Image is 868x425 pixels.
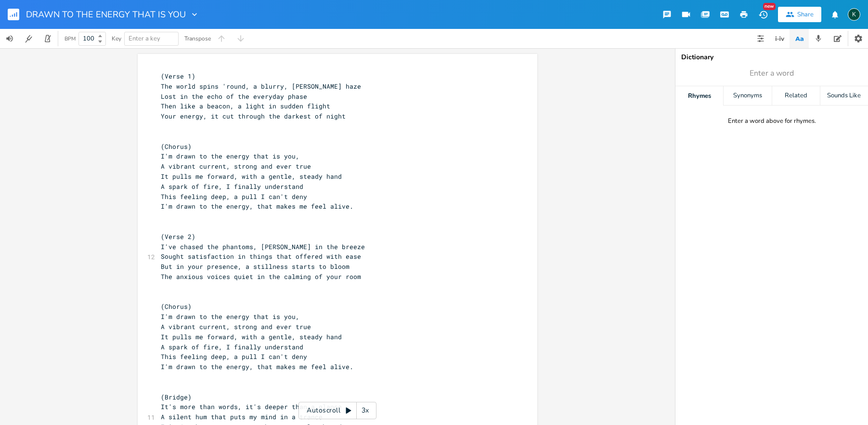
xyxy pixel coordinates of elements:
[161,232,195,241] span: (Verse 2)
[161,242,365,251] span: I've chased the phantoms, [PERSON_NAME] in the breeze
[161,312,299,321] span: I'm drawn to the energy that is you,
[161,102,330,110] span: Then like a beacon, a light in sudden flight
[65,36,76,41] div: BPM
[161,332,342,341] span: It pulls me forward, with a gentle, steady hand
[161,162,311,171] span: A vibrant current, strong and ever true
[357,402,374,419] div: 3x
[750,68,794,79] span: Enter a word
[161,322,311,331] span: A vibrant current, strong and ever true
[820,86,868,106] div: Sounds Like
[724,86,771,106] div: Synonyms
[161,142,192,151] span: (Chorus)
[112,36,121,41] div: Key
[778,7,821,22] button: Share
[161,202,353,211] span: I'm drawn to the energy, that makes me feel alive.
[848,8,860,21] div: Koval
[161,393,192,401] span: (Bridge)
[681,54,862,61] div: Dictionary
[797,10,814,19] div: Share
[26,10,186,19] span: DRAWN TO THE ENERGY THAT IS YOU
[161,302,192,311] span: (Chorus)
[161,112,346,120] span: Your energy, it cut through the darkest of night
[161,252,361,261] span: Sought satisfaction in things that offered with ease
[161,262,350,271] span: But in your presence, a stillness starts to bloom
[161,152,299,160] span: I'm drawn to the energy that is you,
[772,86,820,106] div: Related
[161,412,323,421] span: A silent hum that puts my mind in a trance
[161,72,195,80] span: (Verse 1)
[161,82,361,91] span: The world spins 'round, a blurry, [PERSON_NAME] haze
[675,86,723,106] div: Rhymes
[763,3,776,10] div: New
[129,34,160,43] span: Enter a key
[161,352,307,361] span: This feeling deep, a pull I can't deny
[728,117,816,125] div: Enter a word above for rhymes.
[161,362,353,371] span: I'm drawn to the energy, that makes me feel alive.
[161,343,303,351] span: A spark of fire, I finally understand
[298,402,376,419] div: Autoscroll
[161,182,303,191] span: A spark of fire, I finally understand
[184,36,211,41] div: Transpose
[161,92,307,101] span: Lost in the echo of the everyday phase
[161,402,342,411] span: It's more than words, it's deeper than a glance
[753,6,773,23] button: New
[161,192,307,201] span: This feeling deep, a pull I can't deny
[848,3,860,26] button: K
[161,272,361,281] span: The anxious voices quiet in the calming of your room
[161,172,342,181] span: It pulls me forward, with a gentle, steady hand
